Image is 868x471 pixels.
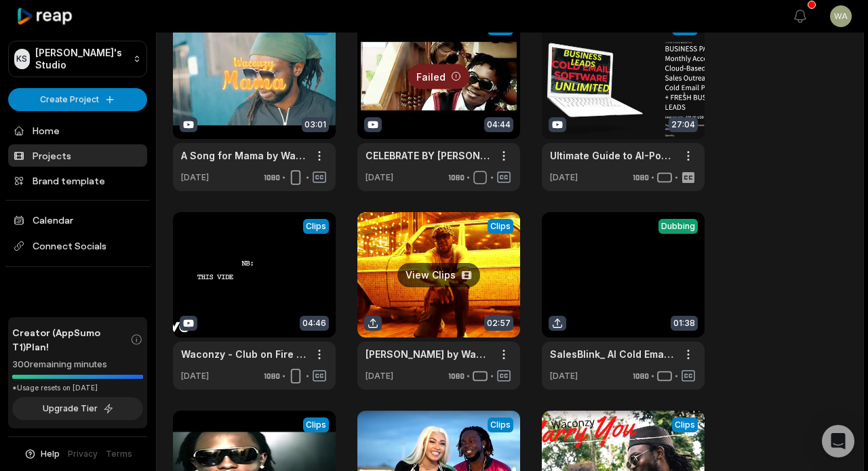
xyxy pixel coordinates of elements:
div: CELEBRATE BY [PERSON_NAME] (IWORIWOH) [DEMOGRAPHIC_DATA] MUSIC SONGS | [DEMOGRAPHIC_DATA] MUSIC S... [366,148,490,163]
button: Help [24,448,60,460]
div: Open Intercom Messenger [822,425,854,457]
a: SalesBlink_ AI Cold Email Automation For Massive Deals! [550,347,675,361]
span: Help [41,448,60,460]
a: Projects [8,144,147,167]
a: Privacy [68,448,98,460]
a: Waconzy - Club on Fire (Official Video) [181,347,306,361]
a: Ultimate Guide to AI-Powered Cold Email Marketing: Boost Sales & Deliverability in [DATE] [550,148,675,163]
span: Connect Socials [8,234,147,258]
div: *Usage resets on [DATE] [12,383,143,393]
div: 300 remaining minutes [12,358,143,371]
a: Terms [106,448,132,460]
button: Upgrade Tier [12,397,143,420]
a: Calendar [8,209,147,231]
a: Home [8,119,147,142]
a: [PERSON_NAME] by Waconzy_4K [366,347,490,361]
a: Brand template [8,169,147,192]
button: Create Project [8,88,147,111]
a: A Song for Mama by Waconzy - Perfect [DATE] Tribute [181,148,306,163]
div: KS [14,49,30,69]
p: [PERSON_NAME]'s Studio [35,47,127,71]
span: Creator (AppSumo T1) Plan! [12,325,130,354]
